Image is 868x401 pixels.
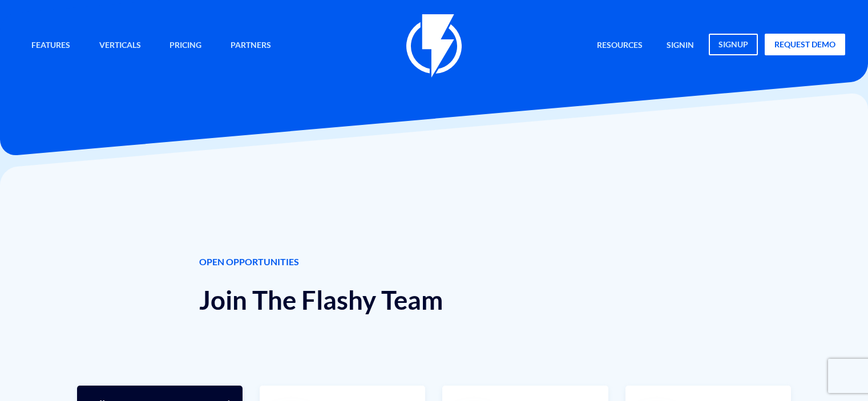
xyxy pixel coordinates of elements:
[199,286,669,314] h1: Join The Flashy Team
[765,34,845,55] a: request demo
[199,256,669,269] span: OPEN OPPORTUNITIES
[91,34,150,58] a: Verticals
[658,34,703,58] a: signin
[23,34,79,58] a: Features
[161,34,210,58] a: Pricing
[709,34,758,55] a: signup
[588,34,651,58] a: Resources
[222,34,280,58] a: Partners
